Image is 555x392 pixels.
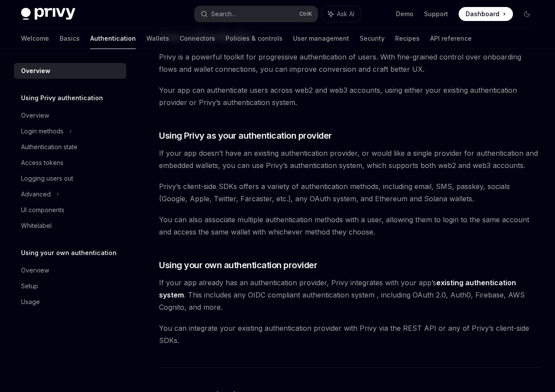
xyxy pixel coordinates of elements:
[293,28,349,49] a: User management
[146,28,169,49] a: Wallets
[14,63,126,79] a: Overview
[159,51,539,75] span: Privy is a powerful toolkit for progressive authentication of users. With fine-grained control ov...
[14,262,126,278] a: Overview
[21,8,75,20] img: dark logo
[159,276,539,313] span: If your app already has an authentication provider, Privy integrates with your app’s . This inclu...
[21,173,73,184] div: Logging users out
[159,213,539,238] span: You can also associate multiple authentication methods with a user, allowing them to login to the...
[21,66,50,76] div: Overview
[396,10,414,18] a: Demo
[466,10,499,18] span: Dashboard
[180,28,215,49] a: Connectors
[322,6,361,22] button: Ask AI
[21,248,117,258] h5: Using your own authentication
[21,28,49,49] a: Welcome
[90,28,136,49] a: Authentication
[21,142,78,152] div: Authentication state
[21,297,40,307] div: Usage
[14,155,126,171] a: Access tokens
[299,10,312,17] span: Ctrl K
[21,126,64,136] div: Login methods
[14,171,126,186] a: Logging users out
[21,93,103,103] h5: Using Privy authentication
[21,220,52,231] div: Whitelabel
[60,28,80,49] a: Basics
[194,6,318,22] button: Search...CtrlK
[159,147,539,171] span: If your app doesn’t have an existing authentication provider, or would like a single provider for...
[337,10,354,18] span: Ask AI
[14,294,126,310] a: Usage
[21,265,49,276] div: Overview
[211,9,236,19] div: Search...
[159,259,317,271] span: Using your own authentication provider
[159,84,539,108] span: Your app can authenticate users across web2 and web3 accounts, using either your existing authent...
[14,139,126,155] a: Authentication state
[14,202,126,218] a: UI components
[21,281,38,291] div: Setup
[21,157,64,168] div: Access tokens
[21,189,51,199] div: Advanced
[159,322,539,346] span: You can integrate your existing authentication provider with Privy via the REST API or any of Pri...
[395,28,420,49] a: Recipes
[14,218,126,234] a: Whitelabel
[360,28,385,49] a: Security
[14,108,126,123] a: Overview
[424,10,448,18] a: Support
[14,278,126,294] a: Setup
[226,28,283,49] a: Policies & controls
[21,110,49,121] div: Overview
[520,7,534,21] button: Toggle dark mode
[430,28,472,49] a: API reference
[459,7,513,21] a: Dashboard
[159,129,332,142] span: Using Privy as your authentication provider
[159,180,539,205] span: Privy’s client-side SDKs offers a variety of authentication methods, including email, SMS, passke...
[21,205,64,215] div: UI components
